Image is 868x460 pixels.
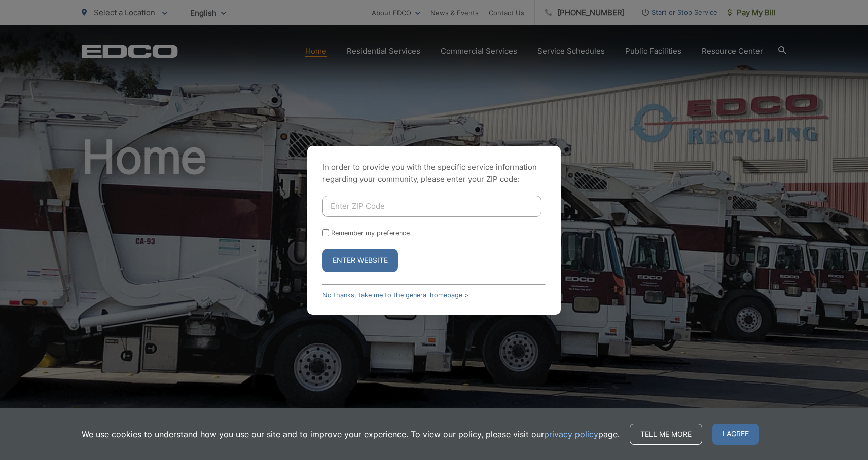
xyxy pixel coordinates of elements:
label: Remember my preference [331,229,410,237]
a: privacy policy [544,428,598,440]
a: Tell me more [630,424,702,445]
input: Enter ZIP Code [322,196,541,217]
button: Enter Website [322,249,398,272]
a: No thanks, take me to the general homepage > [322,291,468,299]
p: We use cookies to understand how you use our site and to improve your experience. To view our pol... [82,428,620,440]
span: I agree [712,424,759,445]
p: In order to provide you with the specific service information regarding your community, please en... [322,161,546,185]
